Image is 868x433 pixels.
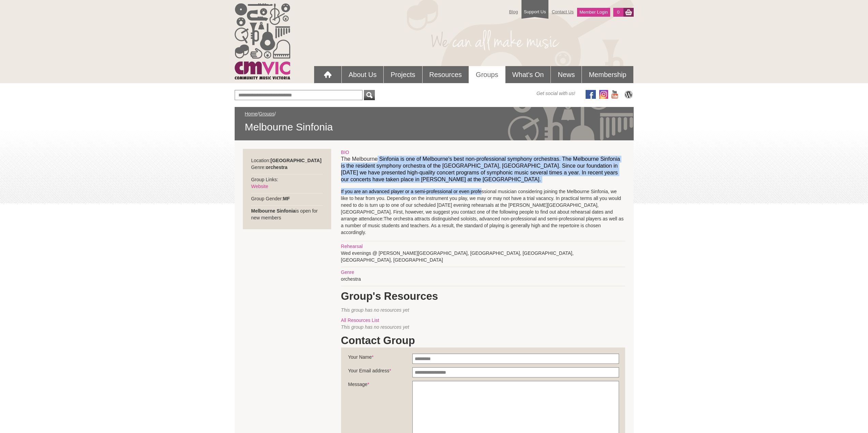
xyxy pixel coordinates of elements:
[623,90,634,99] img: CMVic Blog
[548,6,577,18] a: Contact Us
[341,156,625,183] p: The Melbourne Sinfonia is one of Melbourne's best non-professional symphony orchestras. The Melbo...
[348,367,412,377] label: Your Email address
[384,66,422,83] a: Projects
[245,121,623,134] span: Melbourne Sinfonia
[245,111,258,117] a: Home
[341,188,625,236] p: If you are an advanced player or a semi-professional or even professional musician considering jo...
[469,66,505,83] a: Groups
[348,381,412,391] label: Message
[270,158,322,163] strong: [GEOGRAPHIC_DATA]
[536,90,575,97] span: Get social with us!
[266,165,288,170] strong: orchestra
[341,334,625,347] h1: Contact Group
[341,269,625,276] div: Genre
[251,208,295,214] strong: Melbourne Sinfonia
[551,66,582,83] a: News
[341,290,625,303] h1: Group's Resources
[283,196,290,201] strong: MF
[251,184,268,189] a: Website
[577,8,610,17] a: Member Login
[599,90,608,99] img: icon-instagram.png
[341,307,409,313] span: This group has no resources yet
[341,324,409,330] span: This group has no resources yet
[582,66,633,83] a: Membership
[235,3,290,79] img: cmvic_logo.png
[259,111,275,117] a: Groups
[613,8,623,17] a: 0
[243,149,331,229] div: Location: Genre: Group Links: Group Gender: is open for new members
[506,6,521,18] a: Blog
[348,354,412,364] label: Your Name
[342,66,383,83] a: About Us
[341,317,625,324] div: All Resources List
[505,66,551,83] a: What's On
[341,149,625,156] div: BIO
[423,66,469,83] a: Resources
[245,110,623,134] div: / /
[341,243,625,250] div: Rehearsal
